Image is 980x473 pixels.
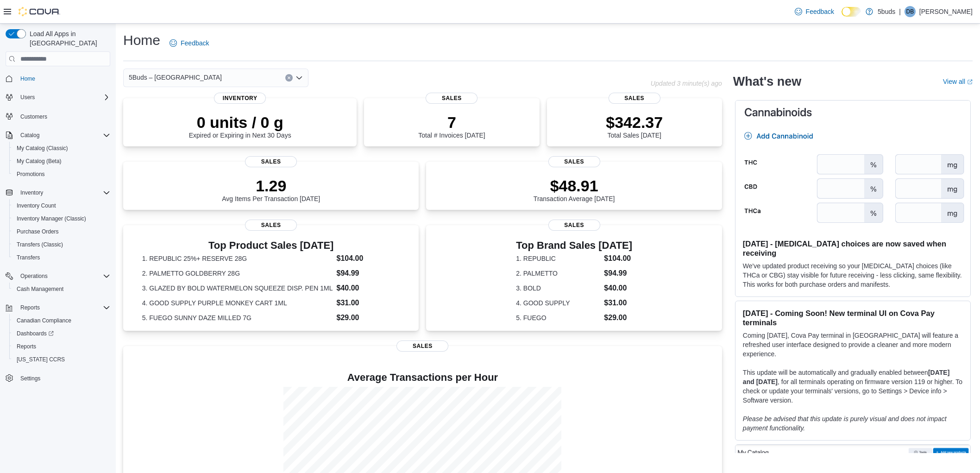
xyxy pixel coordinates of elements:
[17,228,59,235] span: Purchase Orders
[285,74,293,82] button: Clear input
[13,239,110,250] span: Transfers (Classic)
[295,74,303,82] button: Open list of options
[13,169,49,180] a: Promotions
[13,341,40,352] a: Reports
[17,373,44,384] a: Settings
[17,302,44,313] button: Reports
[743,415,947,432] em: Please be advised that this update is purely visual and does not impact payment functionality.
[17,111,51,122] a: Customers
[9,168,114,181] button: Promotions
[142,269,333,278] dt: 2. PALMETTO GOLDBERRY 28G
[189,113,291,139] div: Expired or Expiring in Next 30 Days
[743,309,963,327] h3: [DATE] - Coming Soon! New terminal UI on Cova Pay terminals
[2,72,114,85] button: Home
[548,220,600,231] span: Sales
[166,34,213,52] a: Feedback
[336,312,400,323] dd: $29.00
[17,110,110,122] span: Customers
[189,113,291,132] p: 0 units / 0 g
[9,142,114,155] button: My Catalog (Classic)
[20,375,40,382] span: Settings
[9,340,114,353] button: Reports
[13,156,110,167] span: My Catalog (Beta)
[20,75,35,82] span: Home
[743,239,963,258] h3: [DATE] - [MEDICAL_DATA] choices are now saved when receiving
[17,73,39,84] a: Home
[142,313,333,322] dt: 5. FUEGO SUNNY DAZE MILLED 7G
[9,327,114,340] a: Dashboards
[516,313,600,322] dt: 5. FUEGO
[142,254,333,263] dt: 1. REPUBLIC 25%+ RESERVE 28G
[943,78,973,85] a: View allExternal link
[17,73,110,84] span: Home
[26,29,110,48] span: Load All Apps in [GEOGRAPHIC_DATA]
[13,328,110,339] span: Dashboards
[516,298,600,308] dt: 4. GOOD SUPPLY
[13,226,110,237] span: Purchase Orders
[142,298,333,308] dt: 4. GOOD SUPPLY PURPLE MONKEY CART 1ML
[606,113,663,139] div: Total Sales [DATE]
[606,113,663,132] p: $342.37
[17,254,40,261] span: Transfers
[214,93,266,104] span: Inventory
[733,74,801,89] h2: What's new
[20,132,39,139] span: Catalog
[13,341,110,352] span: Reports
[13,315,110,326] span: Canadian Compliance
[20,94,35,101] span: Users
[743,368,963,405] p: This update will be automatically and gradually enabled between , for all terminals operating on ...
[604,268,632,279] dd: $94.99
[13,143,110,154] span: My Catalog (Classic)
[13,156,65,167] a: My Catalog (Beta)
[9,283,114,296] button: Cash Management
[336,297,400,309] dd: $31.00
[17,170,45,178] span: Promotions
[13,315,75,326] a: Canadian Compliance
[609,93,660,104] span: Sales
[13,328,57,339] a: Dashboards
[17,285,63,293] span: Cash Management
[13,284,67,295] a: Cash Management
[2,129,114,142] button: Catalog
[17,130,110,141] span: Catalog
[17,130,43,141] button: Catalog
[17,372,110,384] span: Settings
[13,252,44,263] a: Transfers
[20,304,40,311] span: Reports
[142,284,333,293] dt: 3. GLAZED BY BOLD WATERMELON SQUEEZE DISP. PEN 1ML
[17,356,65,363] span: [US_STATE] CCRS
[9,353,114,366] button: [US_STATE] CCRS
[17,317,71,324] span: Canadian Compliance
[604,253,632,264] dd: $104.00
[222,177,320,195] p: 1.29
[534,177,615,202] div: Transaction Average [DATE]
[13,284,110,295] span: Cash Management
[17,343,36,350] span: Reports
[245,156,297,167] span: Sales
[9,199,114,212] button: Inventory Count
[2,91,114,104] button: Users
[842,7,861,17] input: Dark Mode
[842,17,842,17] span: Dark Mode
[651,80,722,87] p: Updated 3 minute(s) ago
[17,271,110,282] span: Operations
[9,314,114,327] button: Canadian Compliance
[2,372,114,385] button: Settings
[336,268,400,279] dd: $94.99
[967,79,973,85] svg: External link
[20,272,48,280] span: Operations
[13,200,60,211] a: Inventory Count
[17,330,54,337] span: Dashboards
[222,177,320,202] div: Avg Items Per Transaction [DATE]
[516,254,600,263] dt: 1. REPUBLIC
[13,143,72,154] a: My Catalog (Classic)
[905,6,916,17] div: Dan Beaudry
[131,372,715,383] h4: Average Transactions per Hour
[604,312,632,323] dd: $29.00
[19,7,60,16] img: Cova
[534,177,615,195] p: $48.91
[336,283,400,294] dd: $40.00
[604,297,632,309] dd: $31.00
[878,6,895,17] p: 5buds
[17,92,38,103] button: Users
